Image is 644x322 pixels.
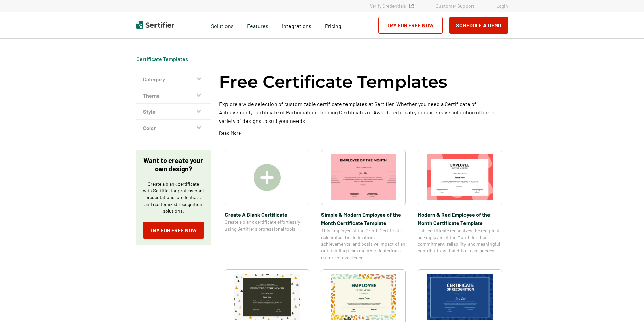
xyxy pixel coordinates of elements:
a: Login [496,3,508,9]
h1: Free Certificate Templates [219,71,447,93]
img: Modern & Red Employee of the Month Certificate Template [427,154,493,200]
a: Certificate Templates [136,56,188,62]
span: Integrations [282,23,311,29]
span: Certificate Templates [136,56,188,62]
button: Category [136,71,211,87]
a: Modern & Red Employee of the Month Certificate TemplateModern & Red Employee of the Month Certifi... [418,150,502,261]
p: Want to create your own design? [143,156,204,173]
img: Create A Blank Certificate [254,164,281,191]
img: Simple & Modern Employee of the Month Certificate Template [331,154,396,200]
span: Pricing [325,23,341,29]
div: Breadcrumb [136,56,188,62]
span: Solutions [211,21,234,29]
span: This Employee of the Month Certificate celebrates the dedication, achievements, and positive impa... [321,227,406,261]
span: This certificate recognizes the recipient as Employee of the Month for their commitment, reliabil... [418,227,502,254]
img: Simple & Colorful Employee of the Month Certificate Template [234,274,300,320]
a: Pricing [325,21,341,29]
button: Theme [136,87,211,104]
p: Create a blank certificate with Sertifier for professional presentations, credentials, and custom... [143,181,204,214]
span: Features [247,21,268,29]
span: Modern & Red Employee of the Month Certificate Template [418,210,502,227]
button: Style [136,104,211,120]
a: Try for Free Now [378,17,443,34]
p: Explore a wide selection of customizable certificate templates at Sertifier. Whether you need a C... [219,100,508,125]
span: Create A Blank Certificate [225,210,309,219]
a: Customer Support [436,3,474,9]
img: Verified [409,4,414,8]
img: Sertifier | Digital Credentialing Platform [136,21,174,29]
a: Try for Free Now [143,222,204,239]
span: Create a blank certificate effortlessly using Sertifier’s professional tools. [225,219,309,232]
p: Read More [219,130,241,136]
button: Color [136,120,211,136]
a: Integrations [282,21,311,29]
a: Verify Credentials [370,3,414,9]
span: Simple & Modern Employee of the Month Certificate Template [321,210,406,227]
img: Modern Dark Blue Employee of the Month Certificate Template [427,274,493,320]
a: Simple & Modern Employee of the Month Certificate TemplateSimple & Modern Employee of the Month C... [321,150,406,261]
img: Simple and Patterned Employee of the Month Certificate Template [331,274,396,320]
